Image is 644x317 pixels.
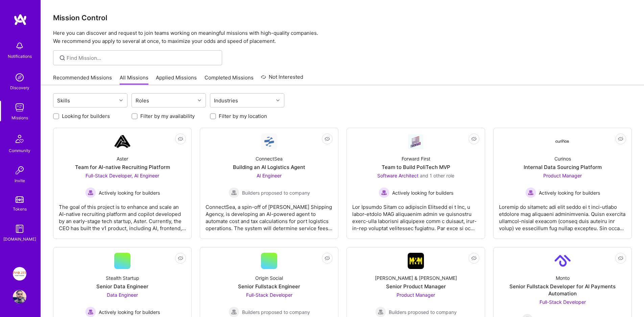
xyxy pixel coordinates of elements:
div: Senior Product Manager [386,283,446,290]
div: Building an AI Logistics Agent [233,164,305,171]
span: Builders proposed to company [242,309,310,316]
img: Insight Partners: Data & AI - Sourcing [13,267,26,281]
i: icon Chevron [119,99,123,102]
img: guide book [13,222,26,236]
div: Roles [134,96,151,105]
div: Curinos [554,155,571,162]
input: overall type: UNKNOWN_TYPE server type: NO_SERVER_DATA heuristic type: UNKNOWN_TYPE label: Skills... [72,97,73,104]
span: Full-Stack Developer [246,292,292,298]
p: Here you can discover and request to join teams working on meaningful missions with high-quality ... [53,29,632,45]
h3: Mission Control [53,14,632,22]
img: discovery [13,71,26,84]
a: Company LogoAsterTeam for AI-native Recruiting PlatformFull-Stack Developer, AI Engineer Actively... [59,133,186,233]
label: Looking for builders [62,113,110,120]
i: icon EyeClosed [618,255,623,261]
span: Actively looking for builders [99,189,160,196]
img: Company Logo [554,253,571,269]
i: icon SearchGrey [58,54,66,62]
i: icon EyeClosed [471,136,477,142]
a: Company LogoCurinosInternal Data Sourcing PlatformProduct Manager Actively looking for buildersAc... [499,133,626,233]
div: Stealth Startup [106,274,139,282]
img: Invite [13,164,26,177]
a: Insight Partners: Data & AI - Sourcing [11,267,28,281]
div: Industries [212,96,240,105]
div: Team for AI-native Recruiting Platform [75,164,170,171]
span: and 1 other role [420,173,454,178]
input: overall type: UNKNOWN_TYPE server type: NO_SERVER_DATA heuristic type: UNKNOWN_TYPE label: Find M... [67,54,217,62]
div: [PERSON_NAME] & [PERSON_NAME] [375,274,457,282]
i: icon Chevron [198,99,201,102]
img: Company Logo [261,133,277,150]
img: Company Logo [114,133,130,150]
i: icon EyeClosed [178,136,183,142]
a: User Avatar [11,290,28,303]
i: icon EyeClosed [325,136,330,142]
input: overall type: UNKNOWN_TYPE server type: NO_SERVER_DATA heuristic type: UNKNOWN_TYPE label: Indust... [240,97,241,104]
a: Company LogoForward FirstTeam to Build PoliTech MVPSoftware Architect and 1 other roleActively lo... [352,133,479,233]
span: AI Engineer [257,173,282,178]
span: Product Manager [397,292,435,298]
img: teamwork [13,101,26,114]
i: icon EyeClosed [325,255,330,261]
span: Data Engineer [107,292,138,298]
img: Company Logo [554,140,571,144]
span: Actively looking for builders [392,189,453,196]
span: Builders proposed to company [242,189,310,196]
a: Not Interested [261,73,303,85]
span: Full-Stack Developer [540,299,586,305]
span: Actively looking for builders [99,309,160,316]
label: Filter by my location [219,113,267,120]
div: The goal of this project is to enhance and scale an AI-native recruiting platform and copilot dev... [59,198,186,232]
span: Actively looking for builders [539,189,600,196]
div: Senior Data Engineer [96,283,148,290]
div: Senior Fullstack Developer for AI Payments Automation [499,283,626,297]
i: icon Chevron [276,99,280,102]
img: Actively looking for builders [85,187,96,198]
i: icon EyeClosed [178,255,183,261]
span: Software Architect [377,173,419,178]
div: Team to Build PoliTech MVP [382,164,450,171]
a: Company LogoConnectSeaBuilding an AI Logistics AgentAI Engineer Builders proposed to companyBuild... [206,133,333,233]
i: icon EyeClosed [471,255,477,261]
img: Builders proposed to company [229,187,239,198]
img: User Avatar [13,290,26,303]
a: Recommended Missions [53,74,112,85]
img: Actively looking for builders [379,187,389,198]
div: Lor Ipsumdo Sitam co adipiscin Elitsedd ei t Inc, u labor-etdolo MAG aliquaenim admin ve quisnost... [352,198,479,232]
div: ConnectSea, a spin-off of [PERSON_NAME] Shipping Agency, is developing an AI-powered agent to aut... [206,198,333,232]
div: Community [9,147,30,154]
img: Community [11,131,28,147]
img: logo [14,14,27,26]
div: Invite [15,177,25,184]
a: All Missions [120,74,148,85]
div: Notifications [8,53,32,60]
img: Actively looking for builders [525,187,536,198]
a: Applied Missions [156,74,197,85]
div: Aster [117,155,128,162]
label: Filter by my availability [140,113,195,120]
i: icon EyeClosed [618,136,623,142]
img: bell [13,39,26,53]
div: Skills [55,96,72,105]
div: Internal Data Sourcing Platform [524,164,602,171]
span: Full-Stack Developer, AI Engineer [86,173,159,178]
a: Completed Missions [205,74,254,85]
div: Tokens [13,205,27,213]
div: [DOMAIN_NAME] [3,236,36,243]
img: Company Logo [408,134,424,149]
span: Product Manager [543,173,582,178]
div: Senior Fullstack Engineer [238,283,300,290]
input: overall type: UNKNOWN_TYPE server type: NO_SERVER_DATA heuristic type: UNKNOWN_TYPE label: Roles ... [151,97,152,104]
img: tokens [16,196,24,203]
span: Builders proposed to company [389,309,457,316]
div: Loremip do sitametc adi elit seddo ei t inci-utlabo etdolore mag aliquaeni adminimvenia. Quisn ex... [499,198,626,232]
div: Forward First [402,155,430,162]
div: Discovery [10,84,29,91]
img: Company Logo [408,253,424,269]
div: Missions [11,114,28,121]
div: Origin Social [255,274,283,282]
div: Monto [556,274,570,282]
div: ConnectSea [256,155,283,162]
